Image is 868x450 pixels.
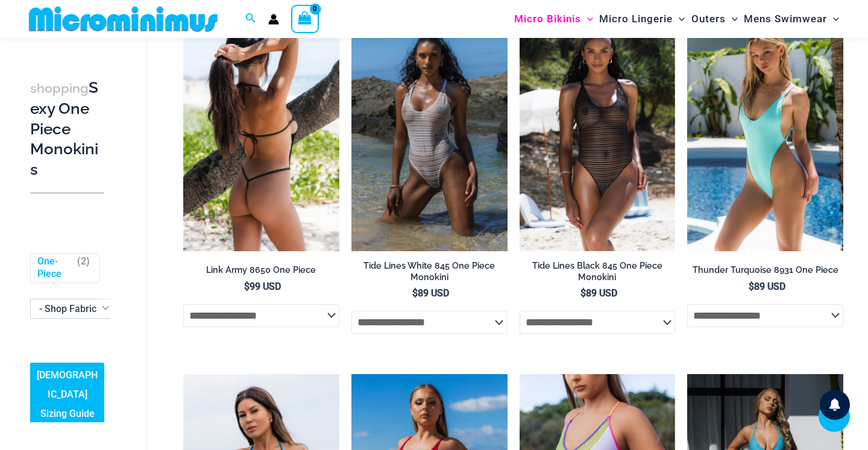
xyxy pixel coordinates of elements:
[351,17,508,251] a: Tide Lines White 845 One Piece Monokini 11Tide Lines White 845 One Piece Monokini 13Tide Lines Wh...
[183,264,339,276] h2: Link Army 8650 One Piece
[744,4,827,34] span: Mens Swimwear
[268,14,279,25] a: Account icon link
[39,303,120,314] span: - Shop Fabric Type
[749,281,754,292] span: $
[749,281,785,292] bdi: 89 USD
[183,17,339,251] img: Link Army 8650 One Piece 04
[580,287,586,299] span: $
[245,11,256,27] a: Search icon link
[24,5,222,33] img: MM SHOP LOGO FLAT
[514,4,581,34] span: Micro Bikinis
[183,17,339,251] a: Link Army 8650 One Piece 11Link Army 8650 One Piece 04Link Army 8650 One Piece 04
[244,281,281,292] bdi: 99 USD
[351,17,508,251] img: Tide Lines White 845 One Piece Monokini 11
[30,363,104,427] a: [DEMOGRAPHIC_DATA] Sizing Guide
[291,5,319,33] a: View Shopping Cart, empty
[183,264,339,280] a: Link Army 8650 One Piece
[520,17,676,251] img: Tide Lines Black 845 One Piece Monokini 02
[520,260,676,283] h2: Tide Lines Black 845 One Piece Monokini
[673,4,685,34] span: Menu Toggle
[581,4,593,34] span: Menu Toggle
[580,287,617,299] bdi: 89 USD
[509,2,844,36] nav: Site Navigation
[244,281,250,292] span: $
[81,256,86,267] span: 2
[520,260,676,287] a: Tide Lines Black 845 One Piece Monokini
[30,81,89,96] span: shopping
[412,287,418,299] span: $
[412,287,449,299] bdi: 89 USD
[688,4,741,34] a: OutersMenu ToggleMenu Toggle
[37,256,72,281] a: One-Piece
[520,17,676,251] a: Tide Lines Black 845 One Piece Monokini 02Tide Lines Black 845 One Piece Monokini 05Tide Lines Bl...
[77,256,90,281] span: ( )
[691,4,726,34] span: Outers
[351,260,508,287] a: Tide Lines White 845 One Piece Monokini
[596,4,688,34] a: Micro LingerieMenu ToggleMenu Toggle
[351,260,508,283] h2: Tide Lines White 845 One Piece Monokini
[599,4,673,34] span: Micro Lingerie
[687,17,843,251] img: Thunder Turquoise 8931 One Piece 03
[30,299,115,319] span: - Shop Fabric Type
[726,4,738,34] span: Menu Toggle
[31,299,114,318] span: - Shop Fabric Type
[687,264,843,276] h2: Thunder Turquoise 8931 One Piece
[687,264,843,280] a: Thunder Turquoise 8931 One Piece
[30,78,104,180] h3: Sexy One Piece Monokinis
[741,4,842,34] a: Mens SwimwearMenu ToggleMenu Toggle
[827,4,839,34] span: Menu Toggle
[511,4,596,34] a: Micro BikinisMenu ToggleMenu Toggle
[687,17,843,251] a: Thunder Turquoise 8931 One Piece 03Thunder Turquoise 8931 One Piece 05Thunder Turquoise 8931 One ...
